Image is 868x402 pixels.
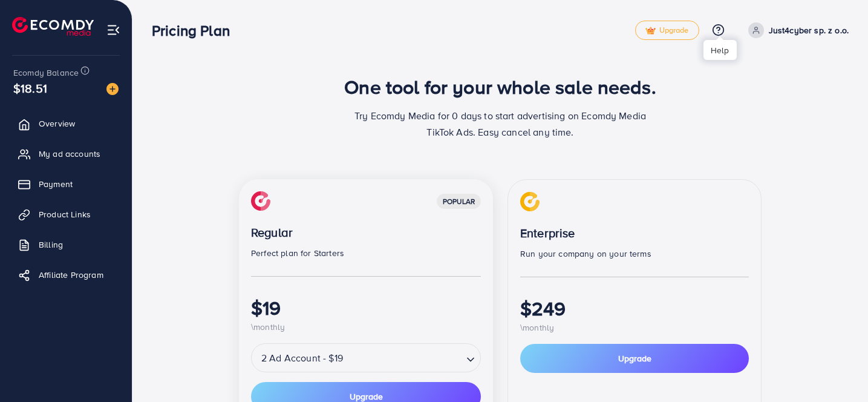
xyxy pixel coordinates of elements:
a: Payment [9,172,123,196]
span: Billing [39,239,63,251]
h1: One tool for your whole sale needs. [344,75,656,98]
img: logo [12,17,94,36]
span: Upgrade [618,352,651,364]
button: Upgrade [520,344,749,373]
a: tickUpgrade [635,21,699,40]
a: Billing [9,232,123,257]
span: \monthly [520,321,554,334]
span: Payment [39,178,73,190]
p: Try Ecomdy Media for 0 days to start advertising on Ecomdy Media TikTok Ads. Easy cancel any time. [349,108,651,140]
img: menu [106,23,120,37]
a: Overview [9,111,123,136]
span: My ad accounts [39,148,100,160]
p: Regular [251,225,481,240]
input: Search for option [347,348,462,369]
h1: $249 [520,297,749,320]
img: image [106,83,119,95]
span: $18.51 [13,79,47,97]
p: Run your company on your terms [520,246,749,261]
span: Upgrade [350,392,383,401]
p: Just4cyber sp. z o.o. [769,23,849,38]
span: Overview [39,117,75,130]
div: Search for option [251,343,481,372]
span: Upgrade [645,26,689,35]
a: Product Links [9,202,123,226]
h1: $19 [251,296,481,319]
div: Help [703,40,737,60]
span: Product Links [39,208,91,220]
span: Ecomdy Balance [13,67,79,79]
div: popular [437,194,481,209]
span: 2 Ad Account - $19 [259,347,345,369]
img: tick [645,27,656,35]
a: My ad accounts [9,142,123,166]
iframe: Chat [817,348,859,393]
a: Affiliate Program [9,263,123,287]
span: Affiliate Program [39,269,103,281]
h3: Pricing Plan [152,22,240,39]
a: Just4cyber sp. z o.o. [743,22,849,38]
p: Enterprise [520,226,749,240]
span: \monthly [251,321,285,333]
img: img [520,192,540,211]
img: img [251,191,270,211]
p: Perfect plan for Starters [251,246,481,260]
